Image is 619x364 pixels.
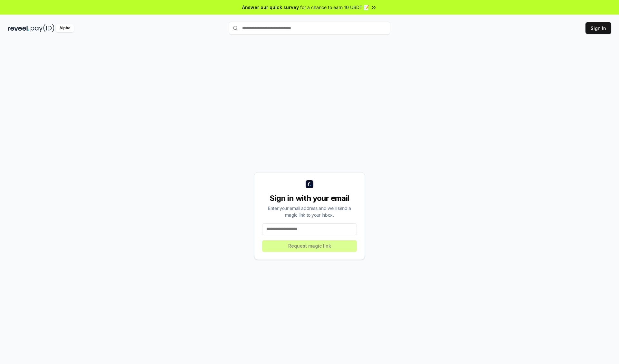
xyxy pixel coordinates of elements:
img: pay_id [31,24,54,32]
span: for a chance to earn 10 USDT 📝 [300,4,369,11]
img: logo_small [306,180,313,188]
div: Enter your email address and we’ll send a magic link to your inbox. [262,205,357,218]
div: Alpha [56,24,74,32]
span: Answer our quick survey [242,4,299,11]
img: reveel_dark [8,24,29,32]
button: Sign In [585,22,611,34]
div: Sign in with your email [262,193,357,203]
